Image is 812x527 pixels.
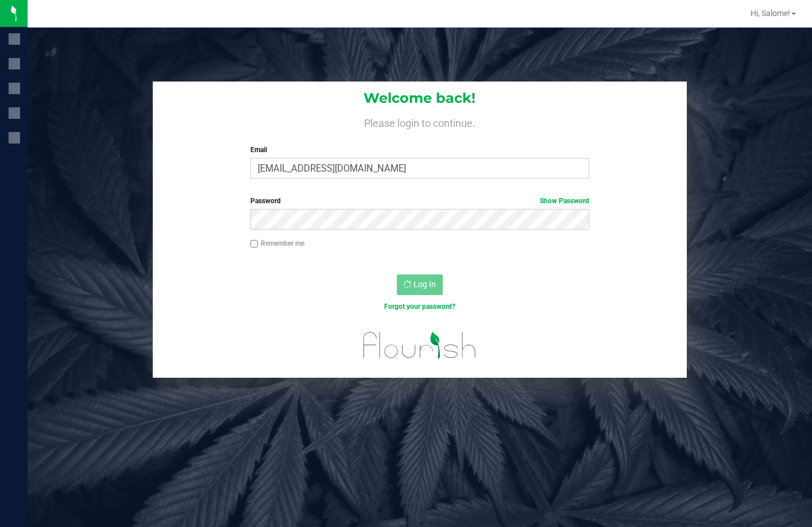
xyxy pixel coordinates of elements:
[413,280,436,289] span: Log In
[353,324,487,367] img: flourish_logo.svg
[751,9,790,18] span: Hi, Salome!
[250,197,281,205] span: Password
[540,197,589,205] a: Show Password
[250,240,258,248] input: Remember me
[397,274,443,295] button: Log In
[250,238,304,249] label: Remember me
[153,115,687,129] h4: Please login to continue.
[250,145,589,155] label: Email
[384,303,455,311] a: Forgot your password?
[153,91,687,106] h1: Welcome back!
